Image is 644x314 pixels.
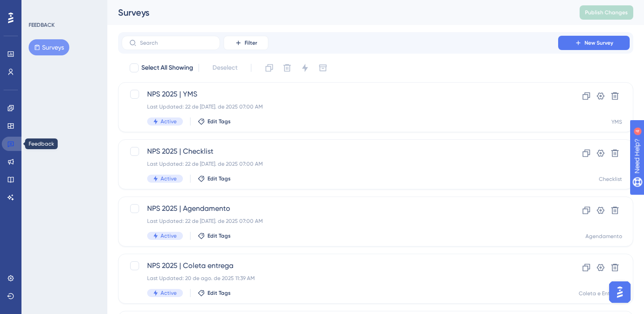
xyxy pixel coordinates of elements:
button: Edit Tags [198,118,231,125]
span: Need Help? [21,2,56,13]
span: Edit Tags [208,118,231,125]
div: Last Updated: 20 de ago. de 2025 11:39 AM [147,275,533,282]
span: Active [161,118,177,125]
span: NPS 2025 | YMS [147,89,533,100]
span: Deselect [212,63,237,73]
span: Active [161,175,177,182]
div: Checklist [599,176,622,183]
iframe: UserGuiding AI Assistant Launcher [606,279,633,306]
input: Search [140,40,212,46]
div: Last Updated: 22 de [DATE]. de 2025 07:00 AM [147,160,533,167]
div: Surveys [118,6,557,19]
button: Deselect [204,60,246,76]
span: NPS 2025 | Agendamento [147,203,533,214]
span: Active [161,289,177,297]
span: NPS 2025 | Coleta entrega [147,260,533,271]
span: Edit Tags [208,289,231,297]
div: Agendamento [585,233,622,240]
span: Edit Tags [208,175,231,182]
div: YMS [611,118,622,126]
div: Coleta e Entrega [579,290,622,297]
button: Edit Tags [198,289,231,297]
button: Publish Changes [580,5,633,20]
span: NPS 2025 | Checklist [147,146,533,157]
span: New Survey [585,39,613,46]
div: Last Updated: 22 de [DATE]. de 2025 07:00 AM [147,218,533,225]
button: Filter [224,36,268,50]
span: Publish Changes [585,9,628,16]
button: New Survey [558,36,630,50]
div: Last Updated: 22 de [DATE]. de 2025 07:00 AM [147,103,533,110]
button: Edit Tags [198,175,231,182]
button: Surveys [29,39,69,55]
span: Select All Showing [141,63,193,73]
span: Filter [245,39,257,46]
span: Edit Tags [208,232,231,239]
button: Edit Tags [198,232,231,239]
span: Active [161,232,177,239]
div: 4 [62,4,65,12]
div: FEEDBACK [29,21,55,29]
